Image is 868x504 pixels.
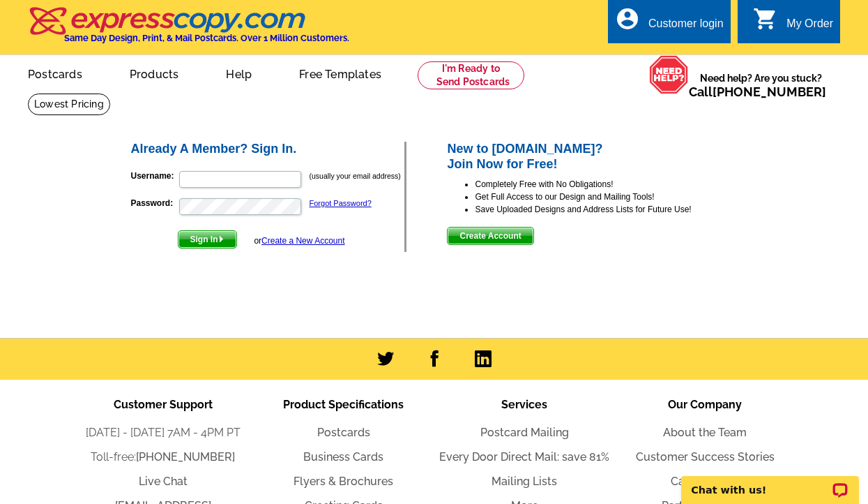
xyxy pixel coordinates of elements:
[64,33,349,43] h4: Same Day Design, Print, & Mail Postcards. Over 1 Million Customers.
[615,15,724,33] a: account_circle Customer login
[136,450,235,464] a: [PHONE_NUMBER]
[73,424,253,441] li: [DATE] - [DATE] 7AM - 4PM PT
[178,231,236,248] span: Sign In
[317,426,370,439] a: Postcards
[447,142,739,172] h2: New to [DOMAIN_NAME]? Join Now for Free!
[310,172,401,180] small: (usually your email address)
[310,199,372,207] a: Forgot Password?
[261,236,344,246] a: Create a New Account
[475,191,739,203] li: Get Full Access to our Design and Mailing Tools!
[689,71,833,99] span: Need help? Are you stuck?
[139,475,188,488] a: Live Chat
[649,55,689,94] img: help
[753,6,778,31] i: shopping_cart
[501,398,547,411] span: Services
[439,450,609,464] a: Every Door Direct Mail: save 81%
[28,17,349,43] a: Same Day Design, Print, & Mail Postcards. Over 1 Million Customers.
[689,84,826,99] span: Call
[131,142,405,157] h2: Already A Member? Sign In.
[786,17,833,37] div: My Order
[671,475,739,488] a: Case Studies
[475,203,739,216] li: Save Uploaded Designs and Address Lists for Future Use!
[713,84,826,99] a: [PHONE_NUMBER]
[448,228,533,244] span: Create Account
[178,230,237,249] button: Sign In
[636,450,775,464] a: Customer Success Stories
[492,475,557,488] a: Mailing Lists
[480,426,569,439] a: Postcard Mailing
[107,57,201,89] a: Products
[668,398,742,411] span: Our Company
[294,475,393,488] a: Flyers & Brochures
[131,170,178,182] label: Username:
[131,197,178,209] label: Password:
[218,236,224,242] img: button-next-arrow-white.png
[204,57,274,89] a: Help
[254,235,344,247] div: or
[447,227,533,245] button: Create Account
[6,57,105,89] a: Postcards
[277,57,404,89] a: Free Templates
[283,398,404,411] span: Product Specifications
[114,398,213,411] span: Customer Support
[475,178,739,191] li: Completely Free with No Obligations!
[663,426,747,439] a: About the Team
[615,6,640,31] i: account_circle
[648,17,724,37] div: Customer login
[73,449,253,466] li: Toll-free:
[303,450,383,464] a: Business Cards
[672,460,868,504] iframe: LiveChat chat widget
[753,15,833,33] a: shopping_cart My Order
